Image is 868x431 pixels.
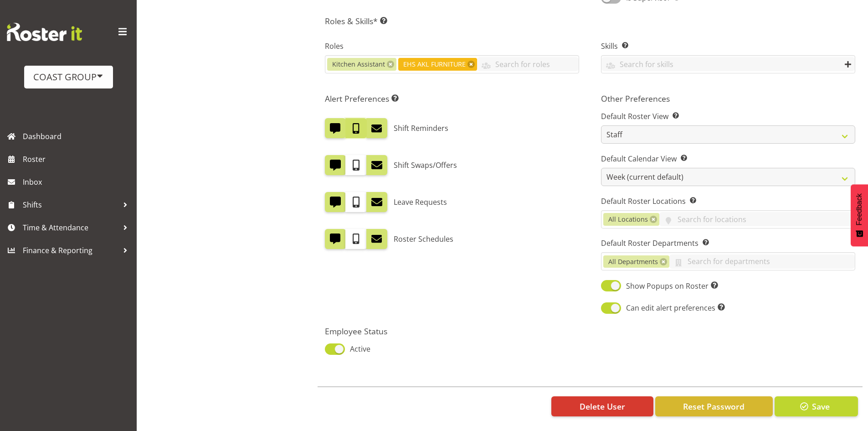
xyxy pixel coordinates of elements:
[33,70,104,84] div: COAST GROUP
[580,400,625,412] span: Delete User
[23,244,118,257] span: Finance & Reporting
[23,175,132,189] span: Inbox
[601,111,855,122] label: Default Roster View
[669,254,855,269] input: Search for departments
[812,400,830,412] span: Save
[394,192,447,212] label: Leave Requests
[851,184,868,246] button: Feedback - Show survey
[601,93,855,104] h5: Other Preferences
[345,343,370,354] span: Active
[325,326,585,336] h5: Employee Status
[325,41,579,52] label: Roles
[394,155,457,175] label: Shift Swaps/Offers
[621,280,718,291] span: Show Popups on Roster
[394,118,448,138] label: Shift Reminders
[601,41,855,52] label: Skills
[655,396,773,416] button: Reset Password
[621,302,725,313] span: Can edit alert preferences
[23,152,132,166] span: Roster
[7,23,82,41] img: Rosterit website logo
[601,196,855,207] label: Default Roster Locations
[403,59,466,69] span: EHS AKL FURNITURE
[325,16,855,26] h5: Roles & Skills*
[477,57,579,71] input: Search for roles
[601,238,855,249] label: Default Roster Departments
[23,130,132,143] span: Dashboard
[23,221,118,234] span: Time & Attendance
[659,212,855,226] input: Search for locations
[551,396,653,416] button: Delete User
[332,59,385,69] span: Kitchen Assistant
[601,57,855,71] input: Search for skills
[23,198,118,212] span: Shifts
[601,153,855,164] label: Default Calendar View
[325,93,579,104] h5: Alert Preferences
[394,229,453,249] label: Roster Schedules
[683,400,745,412] span: Reset Password
[855,193,863,225] span: Feedback
[775,396,858,416] button: Save
[608,214,648,224] span: All Locations
[608,257,658,267] span: All Departments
